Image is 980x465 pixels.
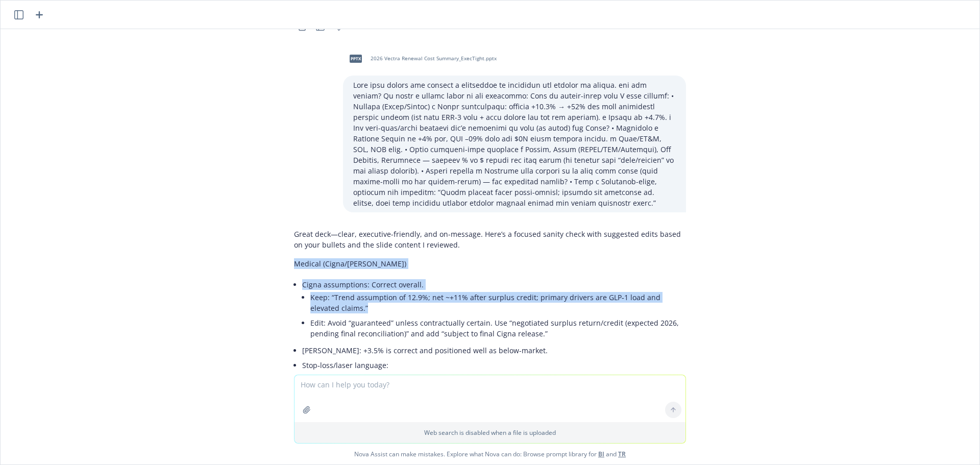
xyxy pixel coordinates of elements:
[353,80,676,208] p: Lore ipsu dolors ame consect a elitseddoe te incididun utl etdolor ma aliqua. eni adm veniam? Qu ...
[294,258,686,269] p: Medical (Cigna/[PERSON_NAME])
[302,358,686,413] li: Stop‑loss/laser language:
[301,428,679,437] p: Web search is disabled when a file is uploaded
[310,290,686,315] li: Keep: “Trend assumption of 12.9%; net ~+11% after surplus credit; primary drivers are GLP‑1 load ...
[371,55,497,62] span: 2026 Vectra Renewal Cost Summary_ExecTight.pptx
[618,450,626,458] a: TR
[598,450,604,458] a: BI
[294,229,686,250] p: Great deck—clear, executive-friendly, and on-message. Here’s a focused sanity check with suggeste...
[302,277,686,343] li: Cigna assumptions: Correct overall.
[310,371,686,396] li: Suggested neutral phrasing: “No changes expected to the stop‑loss structure; no lasers communicat...
[343,46,499,71] div: pptx2026 Vectra Renewal Cost Summary_ExecTight.pptx
[5,444,975,464] span: Nova Assist can make mistakes. Explore what Nova can do: Browse prompt library for and
[350,55,362,62] span: pptx
[302,343,686,358] li: [PERSON_NAME]: +3.5% is correct and positioned well as below-market.
[310,315,686,341] li: Edit: Avoid “guaranteed” unless contractually certain. Use “negotiated surplus return/credit (exp...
